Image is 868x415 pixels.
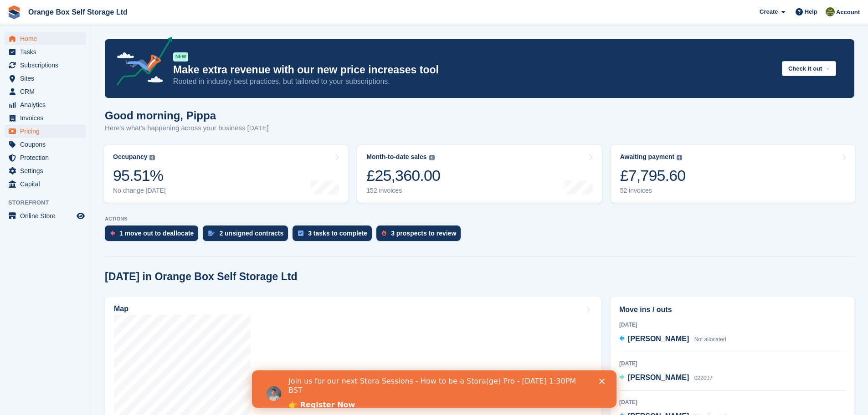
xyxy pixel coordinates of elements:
[173,63,775,77] p: Make extra revenue with our new price increases tool
[366,187,440,195] div: 152 invoices
[20,125,75,138] span: Pricing
[20,112,75,124] span: Invoices
[298,231,303,236] img: task-75834270c22a3079a89374b754ae025e5fb1db73e45f91037f5363f120a921f8.svg
[5,72,86,85] a: menu
[75,210,86,221] a: Preview store
[20,151,75,164] span: Protection
[105,123,269,133] p: Here's what's happening across your business [DATE]
[173,77,775,87] p: Rooted in industry best practices, but tailored to your subscriptions.
[308,230,367,237] div: 3 tasks to complete
[619,372,713,384] a: [PERSON_NAME] 022007
[173,52,188,61] div: NEW
[119,230,194,237] div: 1 move out to deallocate
[5,164,86,177] a: menu
[677,155,682,160] img: icon-info-grey-7440780725fd019a000dd9b08b2336e03edf1995a4989e88bcd33f0948082b44.svg
[694,375,713,381] span: 022007
[20,178,75,190] span: Capital
[105,225,203,246] a: 1 move out to deallocate
[619,398,846,406] div: [DATE]
[620,166,686,185] div: £7,795.60
[20,98,75,111] span: Analytics
[5,178,86,190] a: menu
[5,98,86,111] a: menu
[5,125,86,138] a: menu
[113,153,147,161] div: Occupancy
[620,187,686,195] div: 52 invoices
[114,305,128,313] h2: Map
[619,321,846,329] div: [DATE]
[20,32,75,45] span: Home
[357,145,601,203] a: Month-to-date sales £25,360.00 152 invoices
[429,155,435,160] img: icon-info-grey-7440780725fd019a000dd9b08b2336e03edf1995a4989e88bcd33f0948082b44.svg
[105,216,854,222] p: ACTIONS
[36,30,103,40] a: 👉 Register Now
[8,198,91,207] span: Storefront
[5,151,86,164] a: menu
[5,112,86,124] a: menu
[628,374,689,381] span: [PERSON_NAME]
[760,7,778,16] span: Create
[805,7,817,16] span: Help
[694,336,726,343] span: Not allocated
[836,8,860,17] span: Account
[5,46,86,58] a: menu
[5,85,86,98] a: menu
[293,225,376,246] a: 3 tasks to complete
[366,153,426,161] div: Month-to-date sales
[105,271,298,283] h2: [DATE] in Orange Box Self Storage Ltd
[219,230,283,237] div: 2 unsigned contracts
[5,59,86,72] a: menu
[391,230,456,237] div: 3 prospects to review
[382,231,386,236] img: prospect-51fa495bee0391a8d652442698ab0144808aea92771e9ea1ae160a38d050c398.svg
[113,187,166,195] div: No change [DATE]
[347,8,356,14] div: Close
[366,166,440,185] div: £25,360.00
[113,166,166,185] div: 95.51%
[20,210,75,222] span: Online Store
[149,155,155,160] img: icon-info-grey-7440780725fd019a000dd9b08b2336e03edf1995a4989e88bcd33f0948082b44.svg
[252,370,616,408] iframe: Intercom live chat banner
[20,46,75,58] span: Tasks
[105,109,269,122] h1: Good morning, Pippa
[620,153,675,161] div: Awaiting payment
[110,231,115,236] img: move_outs_to_deallocate_icon-f764333ba52eb49d3ac5e1228854f67142a1ed5810a6f6cc68b1a99e826820c5.svg
[208,231,215,236] img: contract_signature_icon-13c848040528278c33f63329250d36e43548de30e8caae1d1a13099fd9432cc5.svg
[203,225,293,246] a: 2 unsigned contracts
[782,61,836,76] button: Check it out →
[619,304,846,315] h2: Move ins / outs
[5,32,86,45] a: menu
[104,145,348,203] a: Occupancy 95.51% No change [DATE]
[5,210,86,222] a: menu
[611,145,855,203] a: Awaiting payment £7,795.60 52 invoices
[20,164,75,177] span: Settings
[619,333,726,345] a: [PERSON_NAME] Not allocated
[20,85,75,98] span: CRM
[5,138,86,151] a: menu
[619,359,846,368] div: [DATE]
[25,5,131,20] a: Orange Box Self Storage Ltd
[109,37,173,89] img: price-adjustments-announcement-icon-8257ccfd72463d97f412b2fc003d46551f7dbcb40ab6d574587a9cd5c0d94...
[20,138,75,151] span: Coupons
[7,5,21,19] img: stora-icon-8386f47178a22dfd0bd8f6a31ec36ba5ce8667c1dd55bd0f319d3a0aa187defe.svg
[376,225,465,246] a: 3 prospects to review
[628,335,689,343] span: [PERSON_NAME]
[20,72,75,85] span: Sites
[20,59,75,72] span: Subscriptions
[826,7,835,16] img: Pippa White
